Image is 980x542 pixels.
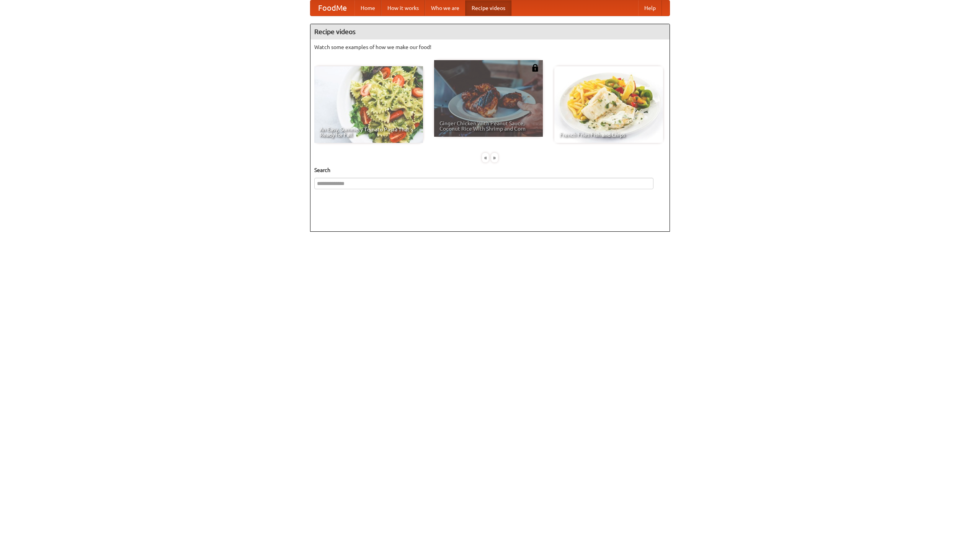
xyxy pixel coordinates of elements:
[465,0,511,16] a: Recipe videos
[314,43,666,51] p: Watch some examples of how we make our food!
[482,153,489,162] div: «
[491,153,498,162] div: »
[310,0,354,16] a: FoodMe
[638,0,662,16] a: Help
[314,66,423,143] a: An Easy, Summery Tomato Pasta That's Ready for Fall
[310,24,670,39] h4: Recipe videos
[314,166,666,174] h5: Search
[381,0,425,16] a: How it works
[320,127,418,138] span: An Easy, Summery Tomato Pasta That's Ready for Fall
[554,66,663,143] a: French Fries Fish and Chips
[354,0,381,16] a: Home
[560,132,658,138] span: French Fries Fish and Chips
[531,64,539,72] img: 483408.png
[425,0,465,16] a: Who we are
